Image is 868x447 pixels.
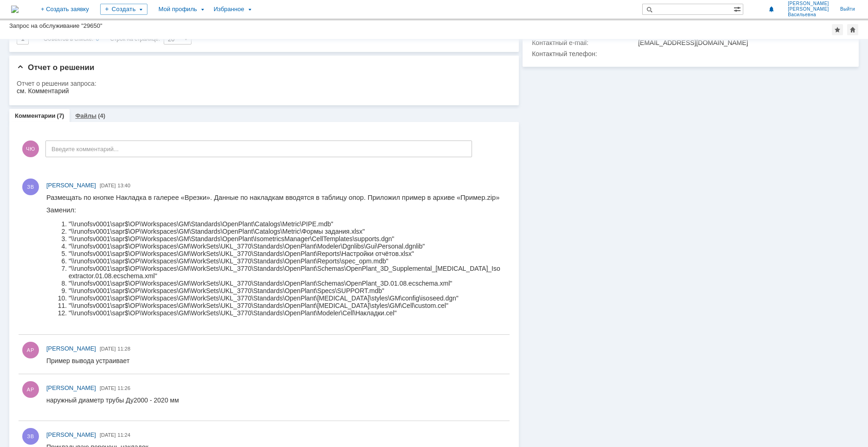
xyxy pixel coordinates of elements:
[22,26,454,34] li: "\\runofsv0001\sapr$\OP\Workspaces\GM\Standards\OpenPlant\Catalogs\Metric\PIPE.mdb"
[532,50,636,57] div: Контактный телефон:
[118,432,131,438] span: 11:24
[46,383,96,393] a: [PERSON_NAME]
[44,33,160,45] i: Строк на странице:
[46,344,96,353] a: [PERSON_NAME]
[118,385,131,391] span: 11:26
[22,93,454,101] li: "\\runofsv0001\sapr$\OP\Workspaces\GM\WorkSets\UKL_3770\Standards\OpenPlant\Specs\SUPPORT.mdb"
[100,432,116,438] span: [DATE]
[22,140,39,157] span: ЧЮ
[22,71,454,86] li: "\\runofsv0001\sapr$\OP\Workspaces\GM\WorkSets\UKL_3770\Standards\OpenPlant\Schemas\OpenPlant_3D_...
[22,64,454,71] li: "\\runofsv0001\sapr$\OP\Workspaces\GM\WorkSets\UKL_3770\Standards\OpenPlant\Reports\spec_opm.mdb"
[22,115,454,123] li: "\\runofsv0001\sapr$\OP\Workspaces\GM\WorkSets\UKL_3770\Standards\OpenPlant\Modeler\Cell\Накладки...
[22,101,454,108] li: "\\runofsv0001\sapr$\OP\Workspaces\GM\WorkSets\UKL_3770\Standards\OpenPlant\[MEDICAL_DATA]\styles...
[11,6,19,13] img: logo
[57,112,64,119] div: (7)
[118,346,131,351] span: 11:28
[44,36,93,42] span: Объектов в списке:
[118,183,131,188] span: 13:40
[22,34,454,41] li: "\\runofsv0001\sapr$\OP\Workspaces\GM\Standards\OpenPlant\Catalogs\Metric\Формы задания.xlsx"
[100,183,116,188] span: [DATE]
[46,384,96,391] span: [PERSON_NAME]
[788,6,829,12] span: [PERSON_NAME]
[22,41,454,49] li: "\\runofsv0001\sapr$\OP\Workspaces\GM\Standards\OpenPlant\IsometricsManager\CellTemplates\support...
[22,49,454,56] li: "\\runofsv0001\sapr$\OP\Workspaces\GM\WorkSets\UKL_3770\Standards\OpenPlant\Modeler\Dgnlibs\Gui\P...
[100,385,116,391] span: [DATE]
[46,431,96,438] span: [PERSON_NAME]
[46,430,96,440] a: [PERSON_NAME]
[17,80,507,87] div: Отчет о решении запроса:
[22,86,454,93] li: "\\runofsv0001\sapr$\OP\Workspaces\GM\WorkSets\UKL_3770\Standards\OpenPlant\Schemas\OpenPlant_3D....
[46,345,96,352] span: [PERSON_NAME]
[11,6,19,13] a: Перейти на домашнюю страницу
[96,33,99,45] div: 0
[22,108,454,115] li: "\\runofsv0001\sapr$\OP\Workspaces\GM\WorkSets\UKL_3770\Standards\OpenPlant\[MEDICAL_DATA]\styles...
[98,112,105,119] div: (4)
[100,4,147,15] div: Создать
[788,1,829,6] span: [PERSON_NAME]
[847,24,858,35] div: Сделать домашней страницей
[832,24,843,35] div: Добавить в избранное
[15,112,56,119] a: Комментарии
[638,39,844,46] div: [EMAIL_ADDRESS][DOMAIN_NAME]
[22,56,454,64] li: "\\runofsv0001\sapr$\OP\Workspaces\GM\WorkSets\UKL_3770\Standards\OpenPlant\Reports\Настройки отч...
[9,22,102,29] div: Запрос на обслуживание "29650"
[17,63,94,72] span: Отчет о решении
[788,12,829,18] span: Васильевна
[532,39,636,46] div: Контактный e-mail:
[46,182,96,189] span: [PERSON_NAME]
[75,112,96,119] a: Файлы
[46,181,96,190] a: [PERSON_NAME]
[734,4,743,13] span: Расширенный поиск
[100,346,116,351] span: [DATE]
